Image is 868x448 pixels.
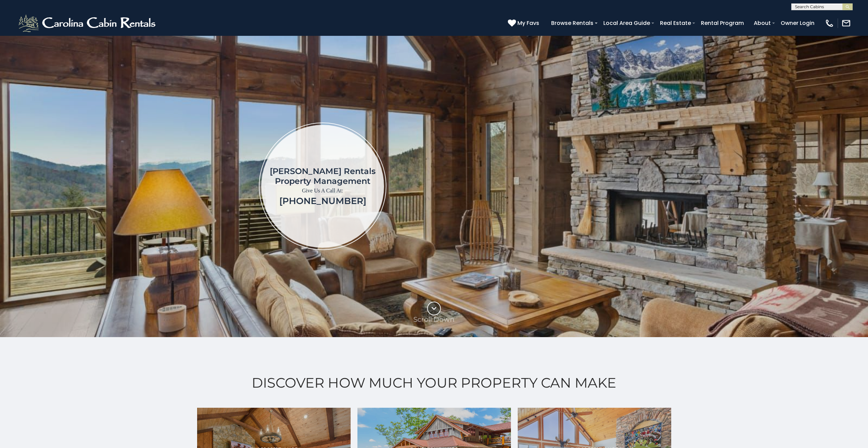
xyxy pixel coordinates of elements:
h2: Discover How Much Your Property Can Make [17,375,851,391]
p: Give Us A Call At: [270,186,376,196]
img: phone-regular-white.png [825,18,834,28]
a: About [750,17,774,29]
a: Rental Program [697,17,747,29]
span: My Favs [517,19,539,27]
img: mail-regular-white.png [841,18,851,28]
a: Browse Rentals [548,17,597,29]
h1: [PERSON_NAME] Rentals Property Management [270,166,376,186]
img: White-1-2.png [17,13,159,33]
a: Owner Login [777,17,818,29]
a: [PHONE_NUMBER] [279,196,366,206]
p: Scroll Down [413,315,455,323]
a: My Favs [508,19,541,28]
a: Real Estate [657,17,694,29]
iframe: New Contact Form [496,56,719,317]
a: Local Area Guide [600,17,653,29]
